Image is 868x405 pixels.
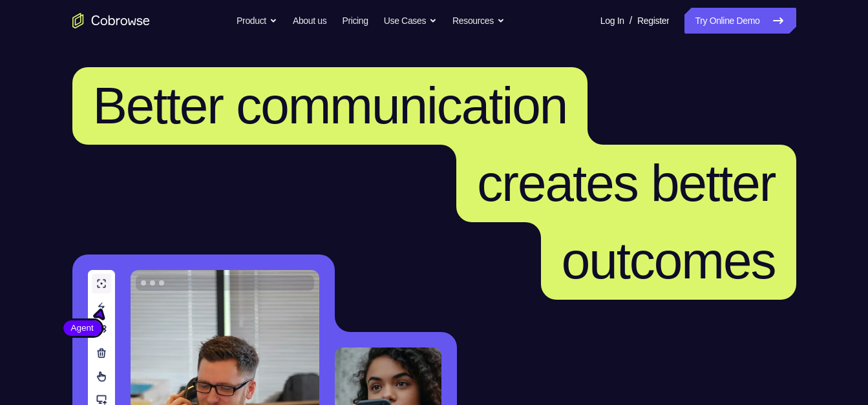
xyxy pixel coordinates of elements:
a: Register [637,8,669,34]
button: Resources [452,8,505,34]
a: Log In [600,8,624,34]
button: Product [237,8,277,34]
a: Try Online Demo [684,8,796,34]
a: Go to the home page [72,13,150,28]
span: Agent [63,322,101,335]
a: Pricing [342,8,368,34]
span: creates better [477,154,775,212]
span: outcomes [562,232,776,289]
button: Use Cases [384,8,437,34]
span: / [630,13,632,28]
span: Better communication [93,77,567,134]
a: About us [293,8,326,34]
